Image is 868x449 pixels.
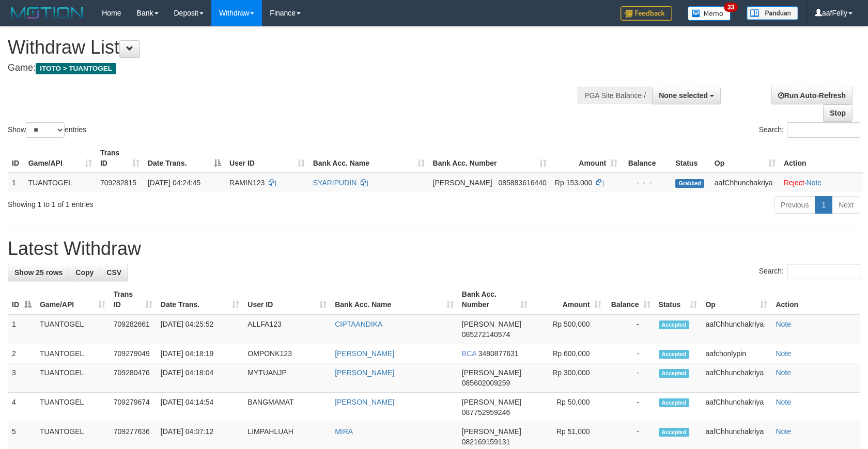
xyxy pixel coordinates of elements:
td: aafChhunchakriya [701,363,771,393]
a: Note [776,398,791,406]
div: PGA Site Balance / [578,87,652,104]
td: BANGMAMAT [243,393,331,422]
span: 709282815 [100,179,136,187]
h1: Latest Withdraw [8,238,860,259]
span: Accepted [659,320,690,329]
td: Rp 50,000 [532,393,606,422]
span: Accepted [659,428,690,437]
span: Copy 082169159131 to clipboard [462,438,510,446]
td: TUANTOGEL [36,363,110,393]
td: TUANTOGEL [36,393,110,422]
th: Status: activate to sort column ascending [655,285,702,314]
th: Bank Acc. Number: activate to sort column ascending [458,285,532,314]
img: panduan.png [747,6,798,20]
a: Next [832,196,860,214]
td: TUANTOGEL [36,344,110,363]
a: Note [776,427,791,436]
th: Op: activate to sort column ascending [701,285,771,314]
th: Game/API: activate to sort column ascending [24,143,96,173]
th: Game/API: activate to sort column ascending [36,285,110,314]
a: CIPTAANDIKA [335,320,382,328]
td: - [606,344,655,363]
span: Grabbed [675,179,704,188]
th: Date Trans.: activate to sort column descending [144,143,225,173]
label: Search: [759,264,860,279]
h1: Withdraw List [8,37,568,58]
td: [DATE] 04:25:52 [157,314,244,344]
label: Show entries [8,122,86,138]
td: TUANTOGEL [36,314,110,344]
a: Note [776,320,791,328]
td: [DATE] 04:18:04 [157,363,244,393]
a: [PERSON_NAME] [335,349,394,358]
td: - [606,314,655,344]
td: 1 [8,314,36,344]
th: Bank Acc. Name: activate to sort column ascending [309,143,429,173]
span: RAMIN123 [229,179,265,187]
td: MYTUANJP [243,363,331,393]
th: ID: activate to sort column descending [8,285,36,314]
th: User ID: activate to sort column ascending [225,143,309,173]
a: Note [776,368,791,377]
td: aafChhunchakriya [701,314,771,344]
td: OMPONK123 [243,344,331,363]
input: Search: [787,264,860,279]
span: Copy 085883616440 to clipboard [498,179,546,187]
td: Rp 500,000 [532,314,606,344]
button: None selected [652,87,721,104]
th: Trans ID: activate to sort column ascending [96,143,144,173]
th: Amount: activate to sort column ascending [532,285,606,314]
span: Rp 153.000 [555,179,592,187]
span: [PERSON_NAME] [462,368,521,377]
td: Rp 300,000 [532,363,606,393]
a: CSV [100,264,128,281]
td: - [606,393,655,422]
a: Reject [784,179,804,187]
span: 33 [724,3,738,12]
td: 709280476 [110,363,157,393]
th: Action [771,285,860,314]
td: 3 [8,363,36,393]
td: · [780,173,863,192]
th: Bank Acc. Number: activate to sort column ascending [429,143,551,173]
th: Op: activate to sort column ascending [710,143,780,173]
span: [PERSON_NAME] [462,398,521,406]
a: Note [776,349,791,358]
th: Trans ID: activate to sort column ascending [110,285,157,314]
span: [DATE] 04:24:45 [148,179,200,187]
input: Search: [787,122,860,138]
a: MIRA [335,427,353,436]
td: 1 [8,173,24,192]
a: SYARIPUDIN [313,179,357,187]
label: Search: [759,122,860,138]
th: Bank Acc. Name: activate to sort column ascending [331,285,458,314]
th: Balance: activate to sort column ascending [606,285,655,314]
td: aafChhunchakriya [710,173,780,192]
td: 709279049 [110,344,157,363]
th: Balance [622,143,671,173]
span: Accepted [659,369,690,378]
span: Copy 085272140574 to clipboard [462,330,510,339]
a: [PERSON_NAME] [335,398,394,406]
th: ID [8,143,24,173]
span: Copy [75,268,94,277]
a: Note [807,179,822,187]
a: Show 25 rows [8,264,69,281]
th: Amount: activate to sort column ascending [551,143,622,173]
th: Status [671,143,710,173]
span: BCA [462,349,476,358]
th: Action [780,143,863,173]
a: Run Auto-Refresh [771,87,853,104]
span: [PERSON_NAME] [433,179,492,187]
img: MOTION_logo.png [8,5,86,21]
div: - - - [626,178,667,188]
img: Button%20Memo.svg [688,6,731,21]
span: Copy 3480877631 to clipboard [478,349,519,358]
th: User ID: activate to sort column ascending [243,285,331,314]
td: aafChhunchakriya [701,393,771,422]
a: [PERSON_NAME] [335,368,394,377]
td: TUANTOGEL [24,173,96,192]
span: [PERSON_NAME] [462,427,521,436]
img: Feedback.jpg [621,6,672,21]
a: 1 [815,196,832,214]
